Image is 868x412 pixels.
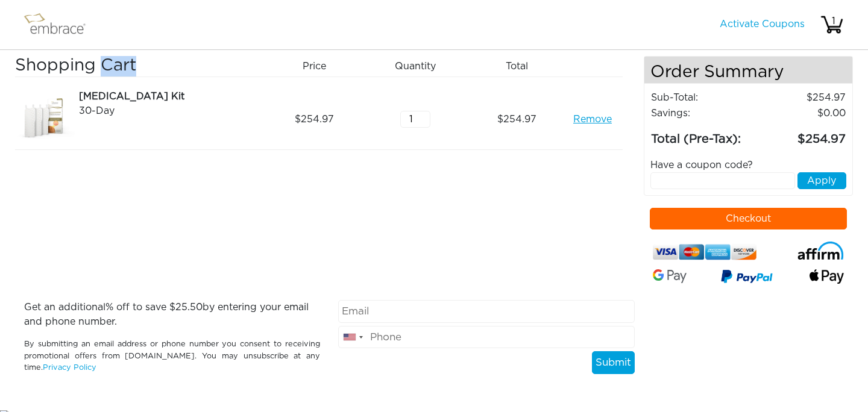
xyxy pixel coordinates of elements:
td: 254.97 [758,90,846,105]
td: Total (Pre-Tax): [650,121,758,149]
span: 254.97 [295,112,334,126]
img: Google-Pay-Logo.svg [653,269,687,282]
a: 1 [820,19,844,29]
p: By submitting an email address or phone number you consent to receiving promotional offers from [... [24,339,320,373]
div: 30-Day [79,104,259,118]
td: Sub-Total: [650,90,758,105]
span: Quantity [395,59,436,73]
input: Email [338,300,634,323]
button: Submit [592,351,635,374]
div: Total [471,56,572,76]
img: beb8096c-8da6-11e7-b488-02e45ca4b85b.jpeg [15,89,75,149]
div: United States: +1 [339,326,366,348]
a: Activate Coupons [720,19,805,29]
span: 254.97 [497,112,536,126]
img: affirm-logo.svg [797,242,844,260]
span: 25.50 [175,302,203,312]
td: Savings : [650,105,758,121]
td: 0.00 [758,105,846,121]
input: Phone [338,326,634,349]
img: credit-cards.png [653,242,757,263]
div: 1 [822,14,846,28]
td: 254.97 [758,121,846,149]
a: Remove [573,112,612,126]
a: Privacy Policy [43,364,96,372]
div: Have a coupon code? [641,158,856,172]
h3: Shopping Cart [15,56,259,76]
img: logo.png [21,10,99,40]
button: Apply [797,172,846,189]
img: cart [820,13,844,37]
img: fullApplePay.png [810,269,844,283]
img: paypal-v3.png [721,267,773,288]
div: [MEDICAL_DATA] Kit [79,89,259,104]
p: Get an additional % off to save $ by entering your email and phone number. [24,300,320,329]
h4: Order Summary [644,57,853,84]
button: Checkout [650,208,848,229]
div: Price [268,56,370,76]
